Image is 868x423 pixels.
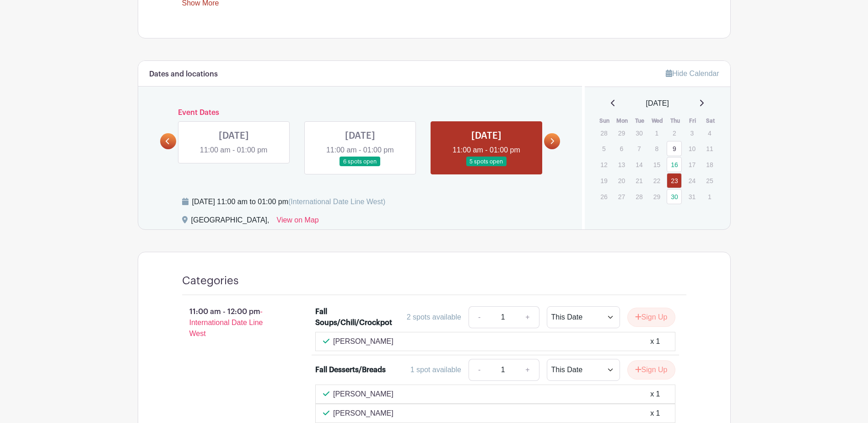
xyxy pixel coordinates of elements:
a: - [469,306,490,328]
p: 21 [631,174,647,188]
h4: Categories [182,274,239,287]
p: 22 [649,174,664,188]
p: 12 [596,157,611,172]
p: 13 [614,157,629,172]
button: Sign Up [627,308,675,327]
p: 5 [596,141,611,156]
p: 14 [631,157,647,172]
a: 9 [667,141,682,156]
p: [PERSON_NAME] [333,389,394,400]
a: 16 [667,157,682,172]
p: 17 [685,157,700,172]
p: [PERSON_NAME] [333,336,394,347]
p: 26 [596,190,611,204]
p: 29 [614,126,629,140]
p: [PERSON_NAME] [333,408,394,419]
a: 30 [667,189,682,204]
span: (International Date Line West) [288,198,385,206]
p: 6 [614,141,629,156]
span: [DATE] [646,98,669,109]
p: 1 [649,126,664,140]
p: 18 [702,157,717,172]
div: x 1 [650,389,660,400]
div: 1 spot available [410,364,461,375]
p: 15 [649,157,664,172]
p: 4 [702,126,717,140]
a: Hide Calendar [666,70,719,77]
div: x 1 [650,408,660,419]
p: 28 [631,190,647,204]
div: Fall Desserts/Breads [315,364,386,375]
p: 19 [596,174,611,188]
th: Wed [649,116,667,125]
th: Fri [684,116,702,125]
p: 11 [702,141,717,156]
p: 29 [649,190,664,204]
a: + [516,306,539,328]
h6: Event Dates [176,108,545,117]
p: 31 [685,190,700,204]
div: Fall Soups/Chili/Crockpot [315,306,394,328]
div: [GEOGRAPHIC_DATA], [191,215,270,229]
p: 7 [631,141,647,156]
p: 30 [631,126,647,140]
p: 27 [614,190,629,204]
p: 20 [614,174,629,188]
button: Sign Up [627,360,675,380]
div: 2 spots available [407,312,461,323]
p: 3 [685,126,700,140]
a: View on Map [277,215,319,229]
a: - [469,359,490,381]
p: 25 [702,174,717,188]
span: - International Date Line West [189,308,263,337]
th: Tue [631,116,649,125]
p: 11:00 am - 12:00 pm [167,303,301,343]
th: Thu [666,116,684,125]
p: 24 [685,174,700,188]
th: Mon [614,116,631,125]
a: 23 [667,173,682,188]
div: x 1 [650,336,660,347]
p: 10 [685,141,700,156]
p: 8 [649,141,664,156]
a: + [516,359,539,381]
p: 28 [596,126,611,140]
div: [DATE] 11:00 am to 01:00 pm [192,196,386,207]
th: Sat [701,116,719,125]
p: 1 [702,190,717,204]
h6: Dates and locations [149,70,218,79]
th: Sun [596,116,614,125]
p: 2 [667,126,682,140]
